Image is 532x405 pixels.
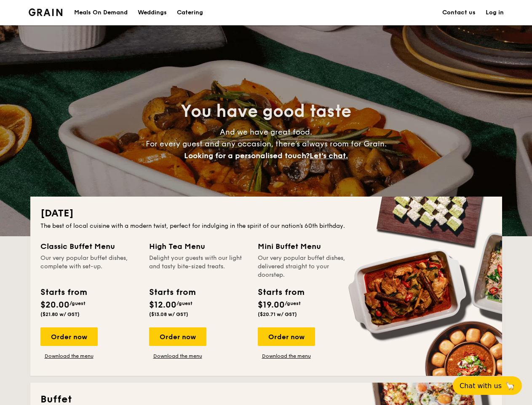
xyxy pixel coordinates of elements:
div: Order now [258,327,315,346]
div: Order now [40,327,98,346]
span: ($20.71 w/ GST) [258,311,297,317]
div: Delight your guests with our light and tasty bite-sized treats. [149,254,248,279]
div: Starts from [40,286,86,299]
span: ($21.80 w/ GST) [40,311,80,317]
span: 🦙 [505,381,515,391]
span: And we have great food. For every guest and any occasion, there’s always room for Grain. [146,127,387,160]
span: You have good taste [181,101,351,121]
div: Starts from [149,286,195,299]
span: $19.00 [258,300,285,310]
a: Download the menu [40,353,98,359]
div: Starts from [258,286,304,299]
div: The best of local cuisine with a modern twist, perfect for indulging in the spirit of our nation’... [40,222,492,230]
span: $20.00 [40,300,70,310]
div: High Tea Menu [149,240,248,252]
span: ($13.08 w/ GST) [149,311,188,317]
span: Chat with us [460,382,502,390]
a: Download the menu [258,353,315,359]
a: Logotype [29,8,63,16]
span: /guest [176,300,192,306]
div: Mini Buffet Menu [258,240,356,252]
span: Looking for a personalised touch? [184,151,310,160]
a: Download the menu [149,353,206,359]
div: Order now [149,327,206,346]
div: Classic Buffet Menu [40,240,139,252]
h2: [DATE] [40,207,492,220]
div: Our very popular buffet dishes, complete with set-up. [40,254,139,279]
span: /guest [285,300,301,306]
span: Let's chat. [310,151,348,160]
span: /guest [70,300,86,306]
span: $12.00 [149,300,176,310]
button: Chat with us🦙 [453,376,522,395]
div: Our very popular buffet dishes, delivered straight to your doorstep. [258,254,356,279]
img: Grain [29,8,63,16]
